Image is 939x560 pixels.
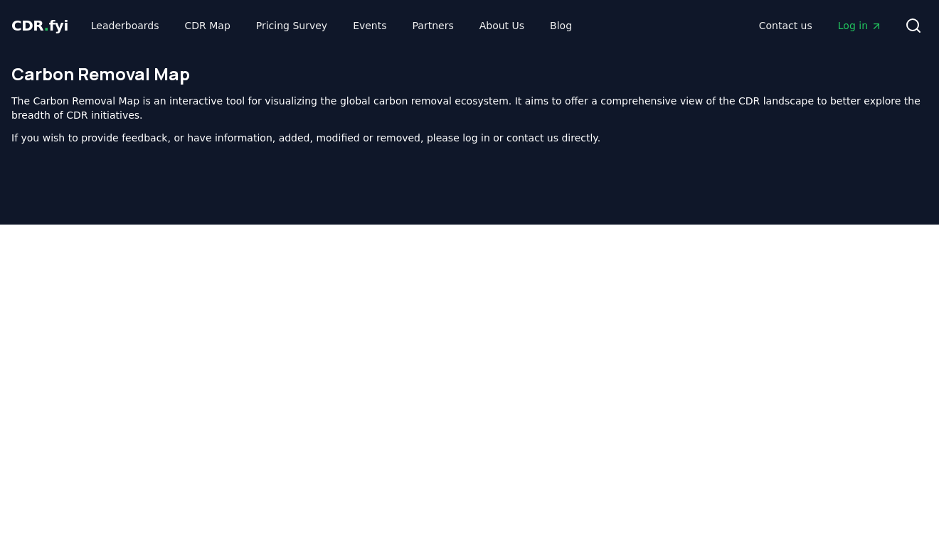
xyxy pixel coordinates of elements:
a: Events [341,13,398,38]
nav: Main [748,13,893,38]
p: If you wish to provide feedback, or have information, added, modified or removed, please log in o... [11,131,928,145]
span: CDR fyi [11,17,68,34]
a: About Us [468,13,536,38]
nav: Main [80,13,583,38]
a: Partners [401,13,465,38]
h1: Carbon Removal Map [11,63,928,85]
a: Blog [539,13,583,38]
a: Pricing Survey [245,13,339,38]
p: The Carbon Removal Map is an interactive tool for visualizing the global carbon removal ecosystem... [11,94,928,122]
a: CDR.fyi [11,16,68,36]
a: Leaderboards [80,13,171,38]
span: Log in [838,18,882,33]
a: CDR Map [174,13,242,38]
a: Contact us [748,13,824,38]
a: Log in [827,13,893,38]
span: . [44,17,49,34]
